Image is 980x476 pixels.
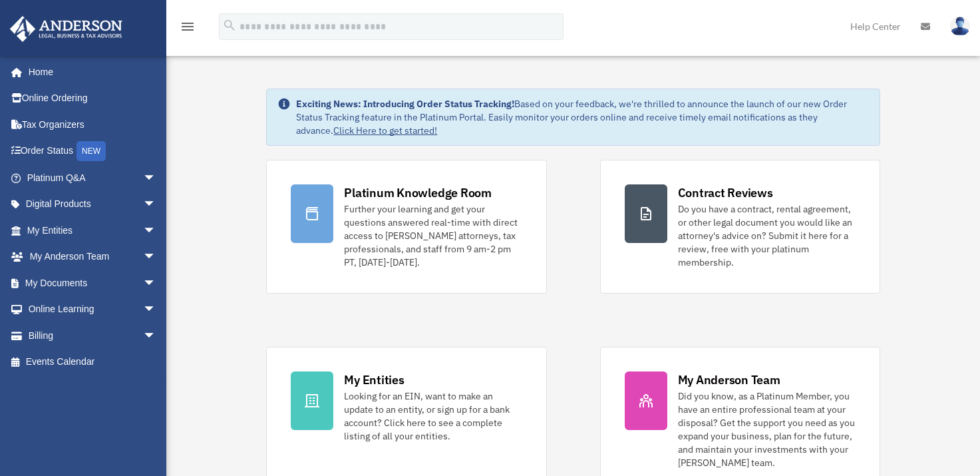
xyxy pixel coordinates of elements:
[9,164,176,191] a: Platinum Q&Aarrow_drop_down
[678,389,856,469] div: Did you know, as a Platinum Member, you have an entire professional team at your disposal? Get th...
[9,349,176,375] a: Events Calendar
[143,164,170,192] span: arrow_drop_down
[9,217,176,244] a: My Entitiesarrow_drop_down
[678,371,780,388] div: My Anderson Team
[9,244,176,270] a: My Anderson Teamarrow_drop_down
[678,202,856,269] div: Do you have a contract, rental agreement, or other legal document you would like an attorney's ad...
[143,191,170,218] span: arrow_drop_down
[9,111,176,138] a: Tax Organizers
[222,18,237,33] i: search
[950,17,970,36] img: User Pic
[180,19,196,35] i: menu
[678,184,773,201] div: Contract Reviews
[9,296,176,323] a: Online Learningarrow_drop_down
[9,59,170,85] a: Home
[344,371,404,388] div: My Entities
[296,97,868,137] div: Based on your feedback, we're thrilled to announce the launch of our new Order Status Tracking fe...
[143,270,170,297] span: arrow_drop_down
[266,160,546,294] a: Platinum Knowledge Room Further your learning and get your questions answered real-time with dire...
[600,160,880,294] a: Contract Reviews Do you have a contract, rental agreement, or other legal document you would like...
[296,98,514,110] strong: Exciting News: Introducing Order Status Tracking!
[344,202,522,269] div: Further your learning and get your questions answered real-time with direct access to [PERSON_NAM...
[143,322,170,350] span: arrow_drop_down
[9,322,176,349] a: Billingarrow_drop_down
[143,296,170,324] span: arrow_drop_down
[143,244,170,271] span: arrow_drop_down
[344,184,492,201] div: Platinum Knowledge Room
[9,270,176,296] a: My Documentsarrow_drop_down
[9,138,176,165] a: Order StatusNEW
[9,85,176,112] a: Online Ordering
[180,23,196,35] a: menu
[9,191,176,218] a: Digital Productsarrow_drop_down
[6,16,126,42] img: Anderson Advisors Platinum Portal
[344,389,522,443] div: Looking for an EIN, want to make an update to an entity, or sign up for a bank account? Click her...
[333,124,437,136] a: Click Here to get started!
[77,141,106,161] div: NEW
[143,217,170,244] span: arrow_drop_down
